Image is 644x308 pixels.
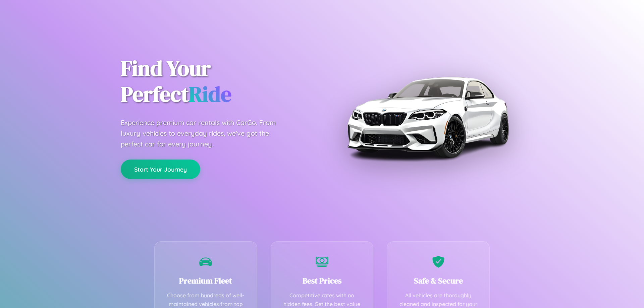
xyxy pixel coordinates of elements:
[281,275,363,286] h3: Best Prices
[121,160,200,179] button: Start Your Journey
[165,275,247,286] h3: Premium Fleet
[189,79,231,109] span: Ride
[121,117,288,149] p: Experience premium car rentals with CarGo. From luxury vehicles to everyday rides, we've got the ...
[344,34,512,201] img: Premium BMW car rental vehicle
[397,275,479,286] h3: Safe & Secure
[121,56,312,107] h1: Find Your Perfect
